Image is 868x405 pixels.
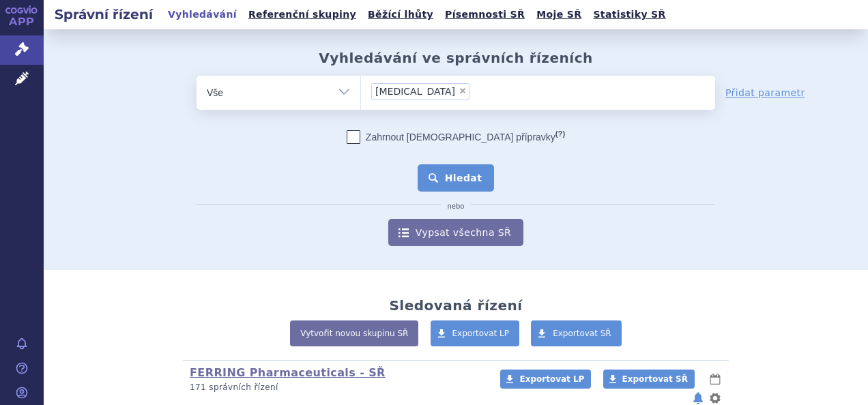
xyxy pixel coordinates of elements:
[555,130,565,138] abbr: (?)
[441,5,529,24] a: Písemnosti SŘ
[603,370,695,389] a: Exportovat SŘ
[290,320,418,346] a: Vytvořit novou skupinu SŘ
[519,374,584,384] span: Exportovat LP
[474,82,545,100] input: [MEDICAL_DATA]
[364,5,437,24] a: Běžící lhůty
[190,366,386,379] a: FERRING Pharmaceuticals - SŘ
[531,320,622,346] a: Exportovat SŘ
[452,329,510,338] span: Exportovat LP
[418,164,495,192] button: Hledat
[375,87,455,96] span: [MEDICAL_DATA]
[708,371,722,387] button: lhůty
[725,86,805,100] a: Přidat parametr
[459,87,467,95] span: ×
[347,130,565,144] label: Zahrnout [DEMOGRAPHIC_DATA] přípravky
[622,374,688,384] span: Exportovat SŘ
[319,50,593,66] h2: Vyhledávání ve správních řízeních
[389,297,522,314] h2: Sledovaná řízení
[441,202,472,211] i: nebo
[190,382,482,393] p: 171 správních řízení
[500,370,591,389] a: Exportovat LP
[244,5,360,24] a: Referenční skupiny
[589,5,669,24] a: Statistiky SŘ
[388,219,523,246] a: Vypsat všechna SŘ
[44,5,164,24] h2: Správní řízení
[532,5,585,24] a: Moje SŘ
[553,329,611,338] span: Exportovat SŘ
[431,320,520,346] a: Exportovat LP
[164,5,241,24] a: Vyhledávání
